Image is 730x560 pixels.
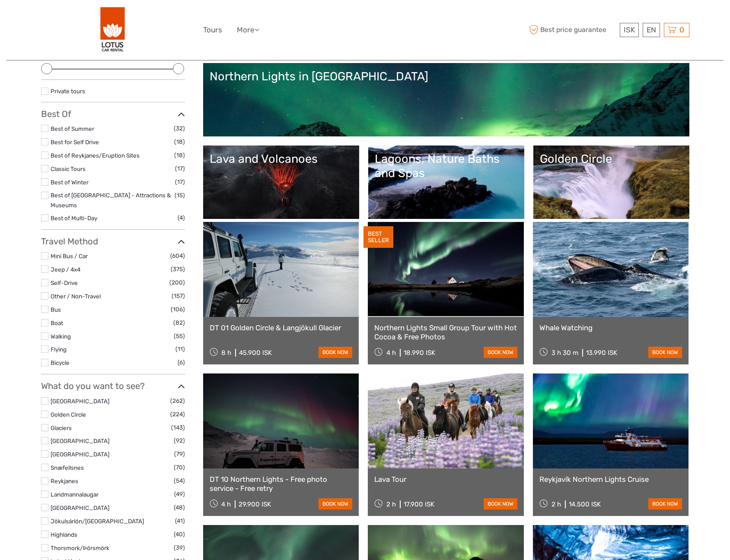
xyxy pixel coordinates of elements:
[51,139,99,146] a: Best for Self Drive
[51,306,61,313] a: Bus
[569,500,601,508] div: 14.500 ISK
[210,70,683,130] a: Northern Lights in [GEOGRAPHIC_DATA]
[643,23,660,37] div: EN
[221,349,231,357] span: 8 h
[51,398,109,405] a: [GEOGRAPHIC_DATA]
[175,177,185,187] span: (17)
[210,152,353,166] div: Lava and Volcanoes
[221,500,231,508] span: 4 h
[174,489,185,499] span: (49)
[51,411,86,418] a: Golden Circle
[551,500,561,508] span: 2 h
[386,349,396,357] span: 4 h
[237,24,259,36] a: More
[363,226,393,248] div: BEST SELLER
[51,346,67,353] a: Flying
[171,423,185,433] span: (143)
[51,333,71,340] a: Walking
[174,543,185,553] span: (39)
[648,498,682,509] a: book now
[170,409,185,419] span: (224)
[175,516,185,526] span: (41)
[51,215,97,221] a: Best of Multi-Day
[41,381,185,391] h3: What do you want to see?
[51,478,78,484] a: Reykjanes
[51,152,140,159] a: Best of Reykjanes/Eruption Sites
[624,25,635,34] span: ISK
[319,347,352,358] a: book now
[540,152,683,166] div: Golden Circle
[210,70,683,83] div: Northern Lights in [GEOGRAPHIC_DATA]
[386,500,396,508] span: 2 h
[484,347,517,358] a: book now
[99,13,110,24] button: Open LiveChat chat widget
[178,213,185,223] span: (4)
[178,358,185,367] span: (6)
[51,192,171,209] a: Best of [GEOGRAPHIC_DATA] - Attractions & Museums
[648,347,682,358] a: book now
[174,449,185,459] span: (79)
[539,475,682,484] a: Reykjavík Northern Lights Cruise
[51,253,88,259] a: Mini Bus / Car
[484,498,517,509] a: book now
[171,304,185,314] span: (106)
[51,88,85,95] a: Private tours
[319,498,352,509] a: book now
[174,331,185,341] span: (55)
[100,6,125,54] img: 443-e2bd2384-01f0-477a-b1bf-f993e7f52e7d_logo_big.png
[175,344,185,354] span: (11)
[586,349,617,357] div: 13.990 ISK
[51,320,63,326] a: Boat
[51,359,70,366] a: Bicycle
[169,278,185,288] span: (200)
[239,349,272,357] div: 45.900 ISK
[51,544,109,551] a: Thorsmork/Þórsmörk
[51,279,78,286] a: Self-Drive
[174,436,185,446] span: (92)
[12,15,98,22] p: We're away right now. Please check back later!
[210,475,353,493] a: DT 10 Northern Lights - Free photo service - Free retry
[174,150,185,160] span: (18)
[210,323,353,332] a: DT 01 Golden Circle & Langjökull Glacier
[210,152,353,212] a: Lava and Volcanoes
[51,531,77,538] a: Highlands
[404,349,435,357] div: 18.990 ISK
[51,504,109,511] a: [GEOGRAPHIC_DATA]
[174,137,185,147] span: (18)
[41,109,185,119] h3: Best Of
[170,396,185,406] span: (262)
[172,291,185,301] span: (157)
[174,503,185,513] span: (48)
[170,251,185,261] span: (604)
[551,349,578,357] span: 3 h 30 m
[51,125,94,132] a: Best of Summer
[51,293,101,300] a: Other / Non-Travel
[174,123,185,133] span: (32)
[51,437,109,444] a: [GEOGRAPHIC_DATA]
[174,529,185,539] span: (40)
[51,179,89,186] a: Best of Winter
[203,24,222,36] a: Tours
[374,475,517,484] a: Lava Tour
[173,318,185,328] span: (82)
[375,152,518,180] div: Lagoons, Nature Baths and Spas
[678,25,685,34] span: 0
[404,500,434,508] div: 17.900 ISK
[51,165,86,172] a: Classic Tours
[539,323,682,332] a: Whale Watching
[374,323,517,341] a: Northern Lights Small Group Tour with Hot Cocoa & Free Photos
[527,23,618,37] span: Best price guarantee
[51,266,80,273] a: Jeep / 4x4
[51,518,144,525] a: Jökulsárlón/[GEOGRAPHIC_DATA]
[171,264,185,274] span: (375)
[51,424,72,431] a: Glaciers
[375,152,518,212] a: Lagoons, Nature Baths and Spas
[41,236,185,247] h3: Travel Method
[239,500,271,508] div: 29.900 ISK
[51,491,99,498] a: Landmannalaugar
[174,476,185,486] span: (54)
[175,164,185,174] span: (17)
[51,451,109,458] a: [GEOGRAPHIC_DATA]
[51,464,84,471] a: Snæfellsnes
[540,152,683,212] a: Golden Circle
